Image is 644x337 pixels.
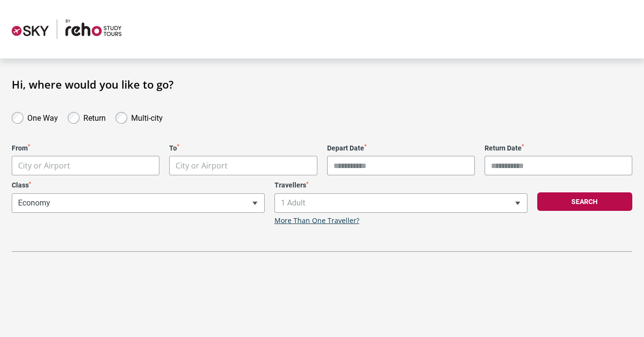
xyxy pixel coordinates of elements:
[537,192,633,211] button: Search
[12,181,265,189] label: Class
[176,160,228,171] span: City or Airport
[275,194,527,212] span: 1 Adult
[18,160,70,171] span: City or Airport
[131,111,163,123] label: Multi-city
[169,156,317,175] span: City or Airport
[83,111,106,123] label: Return
[169,144,317,152] label: To
[12,78,632,91] h1: Hi, where would you like to go?
[27,111,58,123] label: One Way
[12,193,265,213] span: Economy
[12,156,159,175] span: City or Airport
[12,194,264,212] span: Economy
[274,217,359,225] a: More Than One Traveller?
[12,144,159,152] label: From
[485,144,632,152] label: Return Date
[327,144,475,152] label: Depart Date
[274,193,527,213] span: 1 Adult
[170,156,316,175] span: City or Airport
[12,156,159,175] span: City or Airport
[274,181,527,189] label: Travellers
